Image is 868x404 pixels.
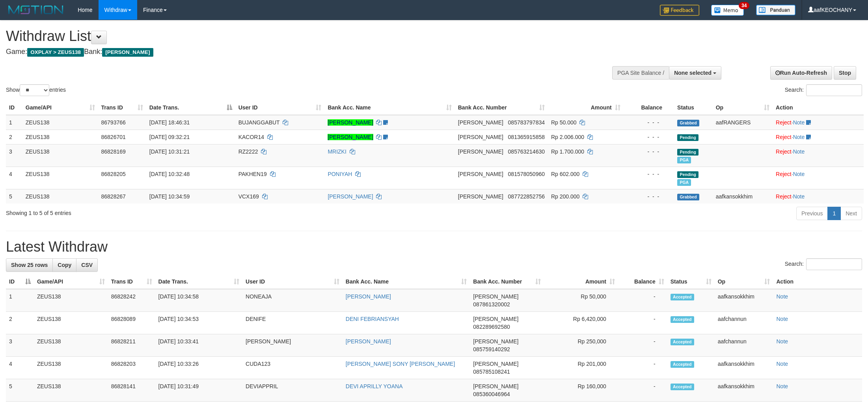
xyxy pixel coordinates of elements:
[806,84,862,96] input: Search:
[544,334,618,357] td: Rp 250,000
[149,148,190,155] span: [DATE] 10:31:21
[346,293,391,300] a: [PERSON_NAME]
[34,357,108,379] td: ZEUS138
[6,258,53,272] a: Show 25 rows
[101,148,126,155] span: 86828169
[6,84,66,96] label: Show entries
[677,134,698,141] span: Pending
[473,346,510,352] span: Copy 085759140292 to clipboard
[793,193,805,200] a: Note
[618,357,667,379] td: -
[242,357,343,379] td: CUDA123
[458,193,503,200] span: [PERSON_NAME]
[20,84,49,96] select: Showentries
[544,379,618,402] td: Rp 160,000
[149,193,190,200] span: [DATE] 10:34:59
[242,312,343,334] td: DENIFE
[238,119,280,126] span: BUJANGGABUT
[551,134,584,140] span: Rp 2.006.000
[776,134,792,140] a: Reject
[776,338,788,345] a: Note
[551,171,579,177] span: Rp 602.000
[715,312,773,334] td: aafchannun
[6,334,34,357] td: 3
[6,115,22,130] td: 1
[155,334,243,357] td: [DATE] 10:33:41
[473,369,510,375] span: Copy 085785108241 to clipboard
[6,312,34,334] td: 2
[6,130,22,144] td: 2
[671,361,694,368] span: Accepted
[660,5,699,16] img: Feedback.jpg
[98,100,146,115] th: Trans ID: activate to sort column ascending
[458,148,503,155] span: [PERSON_NAME]
[6,289,34,312] td: 1
[773,130,864,144] td: ·
[674,70,712,76] span: None selected
[27,48,84,57] span: OXPLAY > ZEUS138
[34,334,108,357] td: ZEUS138
[677,149,698,156] span: Pending
[238,148,258,155] span: RZ2222
[834,66,856,80] a: Stop
[108,312,155,334] td: 86828089
[776,148,792,155] a: Reject
[671,339,694,345] span: Accepted
[328,171,352,177] a: PONIYAH
[149,171,190,177] span: [DATE] 10:32:48
[346,316,399,322] a: DENI FEBRIANSYAH
[473,293,518,300] span: [PERSON_NAME]
[346,361,455,367] a: [PERSON_NAME] SONY [PERSON_NAME]
[793,134,805,140] a: Note
[22,115,98,130] td: ZEUS138
[473,324,510,330] span: Copy 082289692580 to clipboard
[551,148,584,155] span: Rp 1.700.000
[674,100,713,115] th: Status
[155,274,243,289] th: Date Trans.: activate to sort column ascending
[773,189,864,204] td: ·
[508,134,545,140] span: Copy 081365915858 to clipboard
[776,293,788,300] a: Note
[473,361,518,367] span: [PERSON_NAME]
[713,115,773,130] td: aafRANGERS
[627,148,671,156] div: - - -
[806,258,862,270] input: Search:
[793,148,805,155] a: Note
[671,316,694,323] span: Accepted
[146,100,235,115] th: Date Trans.: activate to sort column descending
[773,100,864,115] th: Action
[776,193,792,200] a: Reject
[776,171,792,177] a: Reject
[108,289,155,312] td: 86828242
[776,316,788,322] a: Note
[11,262,48,268] span: Show 25 rows
[22,144,98,167] td: ZEUS138
[793,119,805,126] a: Note
[242,379,343,402] td: DEVIAPPRIL
[715,357,773,379] td: aafkansokkhim
[108,379,155,402] td: 86828141
[22,167,98,189] td: ZEUS138
[544,289,618,312] td: Rp 50,000
[618,274,667,289] th: Balance: activate to sort column ascending
[22,100,98,115] th: Game/API: activate to sort column ascending
[81,262,93,268] span: CSV
[715,274,773,289] th: Op: activate to sort column ascending
[34,312,108,334] td: ZEUS138
[776,383,788,389] a: Note
[108,334,155,357] td: 86828211
[6,144,22,167] td: 3
[508,148,545,155] span: Copy 085763214630 to clipboard
[624,100,674,115] th: Balance
[328,119,373,126] a: [PERSON_NAME]
[785,258,862,270] label: Search:
[6,239,862,255] h1: Latest Withdraw
[6,4,66,16] img: MOTION_logo.png
[785,84,862,96] label: Search:
[6,274,34,289] th: ID: activate to sort column descending
[328,134,373,140] a: [PERSON_NAME]
[6,379,34,402] td: 5
[6,28,571,44] h1: Withdraw List
[544,357,618,379] td: Rp 201,000
[6,167,22,189] td: 4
